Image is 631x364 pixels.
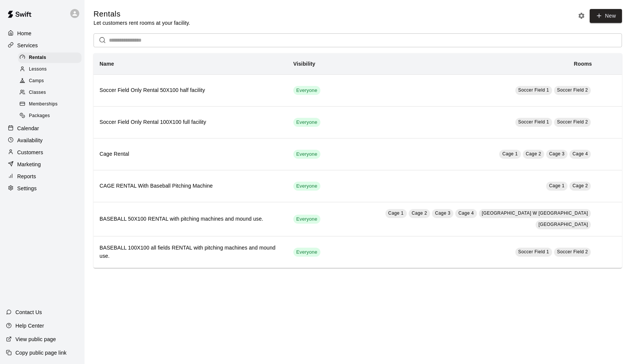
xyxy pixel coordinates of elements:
span: Cage 4 [458,211,474,216]
span: Cage 1 [549,183,565,188]
p: Let customers rent rooms at your facility. [94,19,190,27]
span: [GEOGRAPHIC_DATA] [539,222,588,227]
span: [GEOGRAPHIC_DATA] W [GEOGRAPHIC_DATA] [482,211,588,216]
h6: CAGE RENTAL With Baseball Pitching Machine [100,182,281,190]
h6: Cage Rental [100,150,281,158]
a: Settings [6,183,78,194]
span: Memberships [29,101,57,108]
b: Name [100,61,114,67]
span: Cage 2 [526,151,541,156]
span: Classes [29,89,46,96]
span: Everyone [293,183,320,190]
div: This service is visible to all of your customers [293,86,320,95]
div: Classes [18,87,82,98]
a: Calendar [6,123,78,134]
span: Soccer Field 1 [518,119,549,125]
div: Camps [18,76,82,86]
a: Home [6,28,78,39]
h6: BASEBALL 100X100 all fields RENTAL with pitching machines and mound use. [100,244,281,260]
a: Reports [6,171,78,182]
span: Cage 3 [549,151,565,156]
span: Soccer Field 2 [557,87,588,93]
div: Packages [18,111,82,121]
p: Help Center [15,322,44,329]
p: Reports [17,173,36,180]
div: This service is visible to all of your customers [293,150,320,159]
span: Soccer Field 2 [557,249,588,254]
a: Rentals [18,52,85,63]
p: Customers [17,149,43,156]
span: Cage 2 [412,211,427,216]
span: Everyone [293,216,320,223]
span: Soccer Field 2 [557,119,588,125]
div: This service is visible to all of your customers [293,182,320,191]
span: Everyone [293,249,320,256]
span: Camps [29,77,44,85]
p: Copy public page link [15,349,66,356]
a: Marketing [6,159,78,170]
a: Availability [6,135,78,146]
a: Packages [18,110,85,122]
a: New [590,9,622,23]
span: Soccer Field 1 [518,249,549,254]
span: Everyone [293,151,320,158]
span: Lessons [29,66,47,73]
a: Services [6,40,78,51]
div: This service is visible to all of your customers [293,215,320,224]
span: Cage 1 [502,151,518,156]
p: View public page [15,335,56,343]
span: Everyone [293,119,320,126]
table: simple table [94,53,622,268]
b: Rooms [574,61,592,67]
h6: Soccer Field Only Rental 100X100 full facility [100,118,281,126]
p: Contact Us [15,308,42,316]
p: Services [17,42,38,49]
p: Availability [17,137,43,144]
a: Memberships [18,99,85,110]
a: Lessons [18,63,85,75]
span: Cage 4 [572,151,588,156]
p: Settings [17,185,37,192]
span: Packages [29,112,50,120]
h5: Rentals [94,9,190,19]
span: Everyone [293,87,320,94]
div: Memberships [18,99,82,110]
a: Camps [18,75,85,87]
button: Rental settings [576,10,587,21]
p: Calendar [17,125,39,132]
span: Cage 3 [435,211,450,216]
p: Marketing [17,161,41,168]
a: Classes [18,87,85,99]
span: Rentals [29,54,46,62]
b: Visibility [293,61,315,67]
span: Cage 1 [388,211,404,216]
div: This service is visible to all of your customers [293,248,320,257]
span: Cage 2 [572,183,588,188]
p: Home [17,30,32,37]
span: Soccer Field 1 [518,87,549,93]
div: Lessons [18,64,82,75]
div: Rentals [18,53,82,63]
div: This service is visible to all of your customers [293,118,320,127]
a: Customers [6,147,78,158]
h6: Soccer Field Only Rental 50X100 half facility [100,86,281,95]
h6: BASEBALL 50X100 RENTAL with pitching machines and mound use. [100,215,281,223]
